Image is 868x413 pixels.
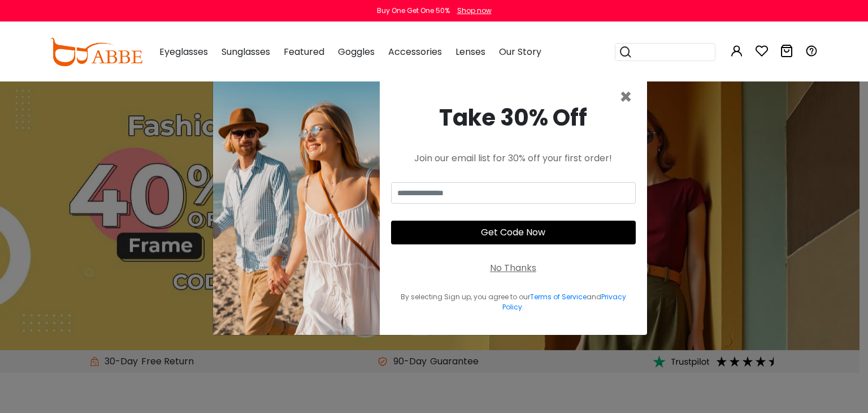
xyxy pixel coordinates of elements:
div: Shop now [457,6,492,16]
button: Close [619,87,632,107]
span: Featured [284,45,324,58]
a: Terms of Service [530,292,587,302]
a: Shop now [452,6,492,15]
button: Get Code Now [391,221,636,244]
div: Buy One Get One 50% [377,6,450,16]
span: Lenses [455,45,485,58]
span: Sunglasses [222,45,270,58]
a: Privacy Policy [502,292,626,312]
span: Goggles [338,45,375,58]
div: By selecting Sign up, you agree to our and . [391,292,636,312]
span: Eyeglasses [159,45,208,58]
img: abbeglasses.com [50,38,142,66]
img: welcome [213,78,380,335]
div: Take 30% Off [391,101,636,135]
div: No Thanks [490,261,536,275]
div: Join our email list for 30% off your first order! [391,152,636,165]
span: Accessories [388,45,442,58]
span: × [619,83,632,111]
span: Our Story [499,45,541,58]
